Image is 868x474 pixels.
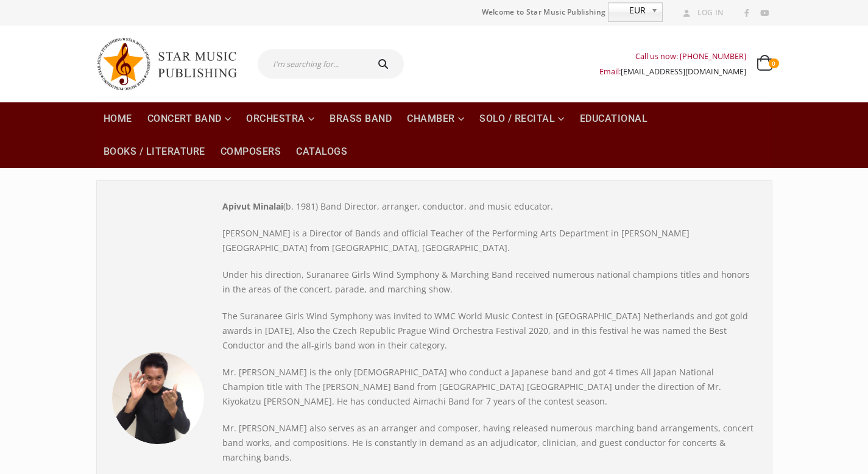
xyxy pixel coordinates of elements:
[96,102,139,135] a: Home
[679,5,724,21] a: Log In
[239,102,322,135] a: Orchestra
[769,58,778,68] span: 0
[140,102,239,135] a: Concert Band
[222,199,757,214] p: (b. 1981) Band Director, arranger, conductor, and music educator.
[289,135,355,168] a: Catalogs
[222,226,757,255] p: [PERSON_NAME] is a Director of Bands and official Teacher of the Performing Arts Department in [P...
[757,5,772,21] a: Youtube
[400,102,471,135] a: Chamber
[482,3,606,21] span: Welcome to Star Music Publishing
[96,32,249,96] img: Star Music Publishing
[739,5,755,21] a: Facebook
[365,49,404,79] button: Search
[472,102,572,135] a: Solo / Recital
[222,267,757,297] p: Under his direction, Suranaree Girls Wind Symphony & Marching Band received numerous national cha...
[112,352,204,444] img: Minalai Apivut_picture
[213,135,289,168] a: Composers
[222,365,757,409] p: Mr. [PERSON_NAME] is the only [DEMOGRAPHIC_DATA] who conduct a Japanese band and got 4 times All ...
[322,102,399,135] a: Brass Band
[222,421,757,465] p: Mr. [PERSON_NAME] also serves as an arranger and composer, having released numerous marching band...
[609,3,646,18] span: EUR
[222,200,283,212] strong: Apivut Minalai
[222,309,757,353] p: The Suranaree Girls Wind Symphony was invited to WMC World Music Contest in [GEOGRAPHIC_DATA] Net...
[258,49,365,79] input: I'm searching for...
[599,64,746,79] div: Email:
[573,102,655,135] a: Educational
[96,135,213,168] a: Books / Literature
[599,49,746,64] div: Call us now: [PHONE_NUMBER]
[621,66,746,77] a: [EMAIL_ADDRESS][DOMAIN_NAME]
